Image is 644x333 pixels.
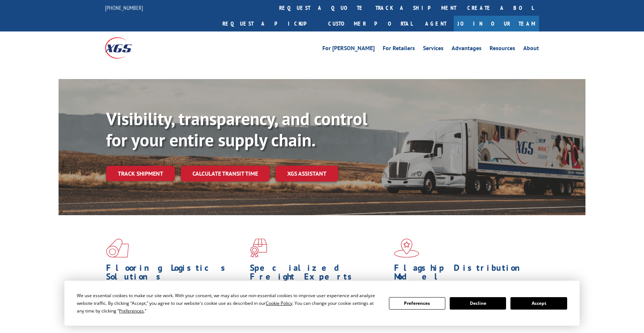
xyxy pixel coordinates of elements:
[383,45,415,53] a: For Retailers
[322,45,375,53] a: For [PERSON_NAME]
[510,297,567,310] button: Accept
[119,308,144,314] span: Preferences
[106,107,367,151] b: Visibility, transparency, and control for your entire supply chain.
[454,16,539,31] a: Join Our Team
[418,16,454,31] a: Agent
[106,318,197,326] a: Learn More >
[452,45,482,53] a: Advantages
[423,45,443,53] a: Services
[64,281,580,326] div: Cookie Consent Prompt
[450,297,506,310] button: Decline
[106,263,244,285] h1: Flooring Logistics Solutions
[323,16,418,31] a: Customer Portal
[523,45,539,53] a: About
[490,45,515,53] a: Resources
[394,263,532,285] h1: Flagship Distribution Model
[394,239,419,258] img: xgs-icon-flagship-distribution-model-red
[181,166,270,182] a: Calculate transit time
[250,318,341,326] a: Learn More >
[266,300,292,306] span: Cookie Policy
[77,292,380,315] div: We use essential cookies to make our site work. With your consent, we may also use non-essential ...
[276,166,338,182] a: XGS ASSISTANT
[105,4,143,11] a: [PHONE_NUMBER]
[106,239,129,258] img: xgs-icon-total-supply-chain-intelligence-red
[250,239,267,258] img: xgs-icon-focused-on-flooring-red
[106,166,175,181] a: Track shipment
[250,263,388,285] h1: Specialized Freight Experts
[389,297,445,310] button: Preferences
[217,16,323,31] a: Request a pickup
